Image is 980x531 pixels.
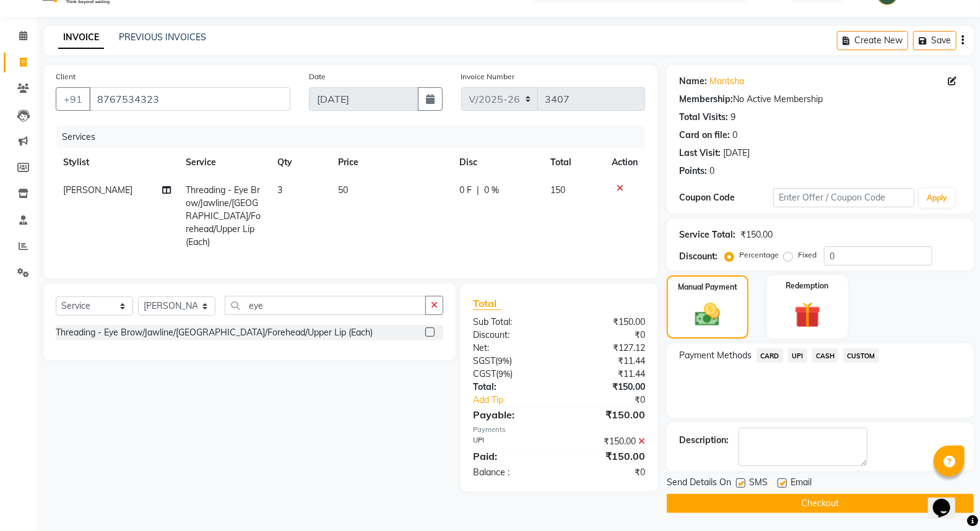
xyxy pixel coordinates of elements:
button: Checkout [667,494,974,513]
th: Disc [452,149,543,176]
div: Description: [679,434,729,447]
div: ₹0 [575,394,654,407]
div: ₹127.12 [559,342,654,355]
div: ₹0 [559,466,654,479]
span: 3 [277,184,282,196]
label: Invoice Number [461,71,515,82]
div: [DATE] [723,147,750,160]
a: Mantsha [709,75,744,88]
div: Payable: [464,407,559,422]
img: _cash.svg [687,300,728,329]
th: Qty [270,149,331,176]
div: Name: [679,75,707,88]
span: 50 [338,184,348,196]
div: Net: [464,342,559,355]
div: ₹150.00 [559,316,654,329]
span: 0 % [484,184,499,197]
input: Enter Offer / Coupon Code [773,188,914,207]
span: UPI [788,348,807,363]
a: PREVIOUS INVOICES [119,32,206,43]
label: Redemption [786,280,829,291]
span: Threading - Eye Brow/Jawline/[GEOGRAPHIC_DATA]/Forehead/Upper Lip (Each) [186,184,261,248]
div: Last Visit: [679,147,721,160]
div: No Active Membership [679,93,961,106]
div: ₹11.44 [559,355,654,368]
div: Discount: [464,329,559,342]
div: Discount: [679,250,718,263]
span: Total [473,297,501,310]
div: Card on file: [679,129,730,142]
div: Total: [464,381,559,394]
div: 9 [731,111,735,124]
div: ₹11.44 [559,368,654,381]
div: Balance : [464,466,559,479]
div: UPI [464,435,559,448]
div: ( ) [464,355,559,368]
label: Date [309,71,326,82]
span: SGST [473,355,495,366]
div: Service Total: [679,228,735,241]
th: Total [543,149,604,176]
div: ₹150.00 [559,381,654,394]
div: Coupon Code [679,191,773,204]
div: ₹150.00 [559,435,654,448]
span: CASH [812,348,839,363]
th: Price [331,149,452,176]
div: Membership: [679,93,733,106]
div: 0 [709,165,714,178]
span: 9% [498,369,510,379]
div: ₹150.00 [559,407,654,422]
div: Threading - Eye Brow/Jawline/[GEOGRAPHIC_DATA]/Forehead/Upper Lip (Each) [56,326,373,339]
img: _gift.svg [786,299,829,331]
span: SMS [749,476,768,491]
div: ₹0 [559,329,654,342]
label: Percentage [739,249,779,261]
input: Search by Name/Mobile/Email/Code [89,87,290,111]
label: Client [56,71,76,82]
span: [PERSON_NAME] [63,184,132,196]
th: Stylist [56,149,178,176]
div: Total Visits: [679,111,728,124]
th: Action [604,149,645,176]
a: Add Tip [464,394,575,407]
th: Service [178,149,270,176]
div: 0 [732,129,737,142]
div: Points: [679,165,707,178]
span: Send Details On [667,476,731,491]
span: CGST [473,368,496,379]
button: Apply [919,189,955,207]
label: Manual Payment [678,282,737,293]
button: Create New [837,31,908,50]
div: Services [57,126,654,149]
a: INVOICE [58,27,104,49]
span: 9% [498,356,510,366]
button: +91 [56,87,90,111]
div: Paid: [464,449,559,464]
input: Search or Scan [225,296,426,315]
button: Save [913,31,956,50]
span: Payment Methods [679,349,752,362]
span: CUSTOM [843,348,879,363]
div: Sub Total: [464,316,559,329]
span: Email [791,476,812,491]
div: ₹150.00 [740,228,773,241]
span: 0 F [459,184,472,197]
span: 150 [550,184,565,196]
div: ₹150.00 [559,449,654,464]
label: Fixed [798,249,817,261]
iframe: chat widget [928,481,968,519]
span: CARD [757,348,783,363]
span: | [477,184,479,197]
div: Payments [473,425,645,435]
div: ( ) [464,368,559,381]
